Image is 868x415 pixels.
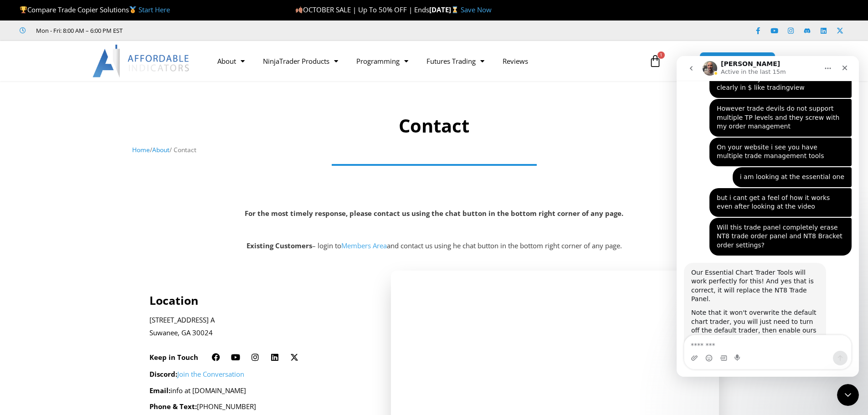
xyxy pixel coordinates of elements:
strong: Phone & Text: [149,402,197,411]
a: MEMBERS AREA [699,52,776,71]
a: Reviews [493,51,537,72]
img: 🍂 [296,6,303,13]
a: About [152,145,169,154]
img: 🏆 [20,6,27,13]
p: info at [DOMAIN_NAME] [149,384,367,397]
img: ⌛ [452,6,458,13]
a: Save Now [461,5,492,14]
span: OCTOBER SALE | Up To 50% OFF | Ends [295,5,429,14]
a: Start Here [139,5,170,14]
a: Futures Trading [417,51,493,72]
strong: Discord: [149,369,177,379]
a: Home [132,145,150,154]
a: Join the Conversation [177,369,244,379]
a: NinjaTrader Products [254,51,347,72]
strong: Email: [149,386,170,395]
a: Programming [347,51,417,72]
span: 1 [657,51,665,59]
img: 🥇 [129,6,136,13]
strong: Existing Customers [247,241,312,250]
span: Mon - Fri: 8:00 AM – 6:00 PM EST [34,25,123,36]
h1: Contact [132,113,736,138]
iframe: Customer reviews powered by Trustpilot [135,26,272,35]
nav: Breadcrumb [132,144,736,156]
iframe: Intercom live chat [837,384,859,406]
strong: For the most timely response, please contact us using the chat button in the bottom right corner ... [245,209,623,218]
nav: Menu [208,51,638,72]
h6: Keep in Touch [149,353,198,362]
span: Compare Trade Copier Solutions [20,5,170,14]
iframe: Intercom live chat [677,56,859,377]
p: [PHONE_NUMBER] [149,400,367,413]
a: About [208,51,254,72]
h4: Location [149,293,367,307]
p: – login to and contact us using he chat button in the bottom right corner of any page. [5,240,863,252]
a: Members Area [341,241,387,250]
strong: [DATE] [429,5,461,14]
a: 1 [635,48,675,74]
img: LogoAI | Affordable Indicators – NinjaTrader [92,45,190,77]
p: [STREET_ADDRESS] A Suwanee, GA 30024 [149,314,367,339]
